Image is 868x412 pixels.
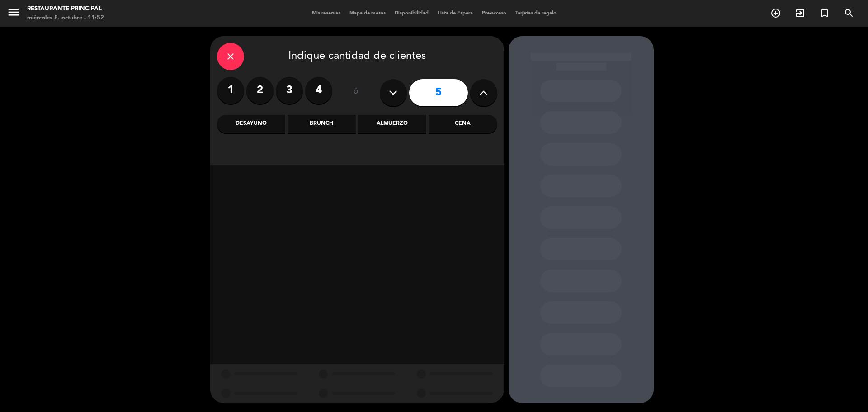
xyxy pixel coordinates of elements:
[7,5,20,22] button: menu
[307,11,345,16] span: Mis reservas
[511,11,561,16] span: Tarjetas de regalo
[305,77,332,104] label: 4
[358,115,426,133] div: Almuerzo
[217,77,244,104] label: 1
[341,77,371,109] div: ó
[429,115,497,133] div: Cena
[795,8,806,19] i: exit_to_app
[276,77,303,104] label: 3
[390,11,433,16] span: Disponibilidad
[819,8,830,19] i: turned_in_not
[288,115,356,133] div: Brunch
[433,11,477,16] span: Lista de Espera
[225,51,236,62] i: close
[7,5,20,19] i: menu
[27,14,104,23] div: miércoles 8. octubre - 11:52
[844,8,854,19] i: search
[217,43,497,70] div: Indique cantidad de clientes
[345,11,390,16] span: Mapa de mesas
[770,8,781,19] i: add_circle_outline
[217,115,285,133] div: Desayuno
[477,11,511,16] span: Pre-acceso
[27,5,104,14] div: Restaurante Principal
[246,77,274,104] label: 2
